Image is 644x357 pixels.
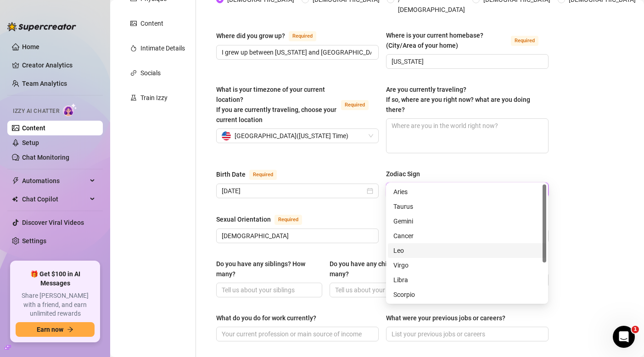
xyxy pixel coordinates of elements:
div: Aries [388,184,546,199]
div: Scorpio [393,290,541,300]
input: Birth Date [222,186,365,196]
div: Birth Date [216,169,246,179]
span: Required [511,36,538,46]
div: What do you do for work currently? [216,313,316,323]
span: [GEOGRAPHIC_DATA] ( [US_STATE] Time ) [235,129,348,143]
div: Where is your current homebase? (City/Area of your home) [386,30,507,50]
span: experiment [130,95,137,101]
a: Team Analytics [22,80,67,87]
input: Where is your current homebase? (City/Area of your home) [392,56,541,67]
span: Are you currently traveling? If so, where are you right now? what are you doing there? [386,86,530,113]
a: Content [22,124,45,132]
span: picture [130,20,137,27]
div: Cancer [393,231,541,241]
div: Where did you grow up? [216,31,285,41]
label: What were your previous jobs or careers? [386,313,512,323]
div: Libra [388,273,546,287]
div: Intimate Details [140,43,185,53]
img: Chat Copilot [12,196,18,202]
label: Sexual Orientation [216,214,312,225]
label: Where did you grow up? [216,30,326,41]
span: Chat Copilot [22,192,87,206]
input: Sexual Orientation [222,231,371,241]
span: arrow-right [67,326,73,333]
div: Virgo [388,258,546,273]
div: Taurus [393,201,541,212]
div: Gemini [393,216,541,226]
span: 1 [632,326,639,333]
span: Required [274,215,302,225]
a: Settings [22,237,46,245]
input: What do you do for work currently? [222,329,371,339]
div: Taurus [388,199,546,214]
span: Required [341,100,369,110]
input: What were your previous jobs or careers? [392,329,541,339]
span: link [130,70,137,76]
div: Leo [388,243,546,258]
span: Izzy AI Chatter [13,107,59,116]
input: Do you have any siblings? How many? [222,285,315,295]
div: Leo [393,245,541,256]
div: What were your previous jobs or careers? [386,313,505,323]
span: 🎁 Get $100 in AI Messages [16,270,95,288]
span: Required [249,170,277,180]
div: Content [140,18,163,28]
div: Train Izzy [140,93,168,103]
span: Required [289,31,316,41]
span: Automations [22,173,87,188]
input: Do you have any children? How many? [335,285,428,295]
div: Zodiac Sign [386,169,420,179]
label: Birth Date [216,169,287,180]
div: Gemini [388,214,546,229]
a: Home [22,43,39,50]
div: Sexual Orientation [216,214,271,224]
iframe: Intercom live chat [613,326,635,348]
span: What is your timezone of your current location? If you are currently traveling, choose your curre... [216,86,336,123]
img: logo-BBDzfeDw.svg [7,22,76,31]
span: fire [130,45,137,51]
button: Earn nowarrow-right [16,322,95,337]
span: build [5,344,11,351]
label: Do you have any children? How many? [330,259,436,279]
label: Do you have any siblings? How many? [216,259,322,279]
div: Cancer [388,229,546,243]
span: Earn now [37,326,63,333]
div: Libra [393,275,541,285]
div: Aries [393,187,541,197]
div: Virgo [393,260,541,270]
img: us [222,131,231,140]
div: Do you have any children? How many? [330,259,429,279]
div: Scorpio [388,287,546,302]
div: Do you have any siblings? How many? [216,259,316,279]
span: thunderbolt [12,177,19,184]
label: What do you do for work currently? [216,313,323,323]
div: Socials [140,68,161,78]
label: Zodiac Sign [386,169,426,179]
label: Where is your current homebase? (City/Area of your home) [386,30,549,50]
a: Discover Viral Videos [22,219,84,226]
a: Chat Monitoring [22,154,69,161]
img: AI Chatter [63,103,77,117]
input: Where did you grow up? [222,47,371,57]
a: Creator Analytics [22,58,95,73]
span: Share [PERSON_NAME] with a friend, and earn unlimited rewards [16,291,95,318]
a: Setup [22,139,39,146]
